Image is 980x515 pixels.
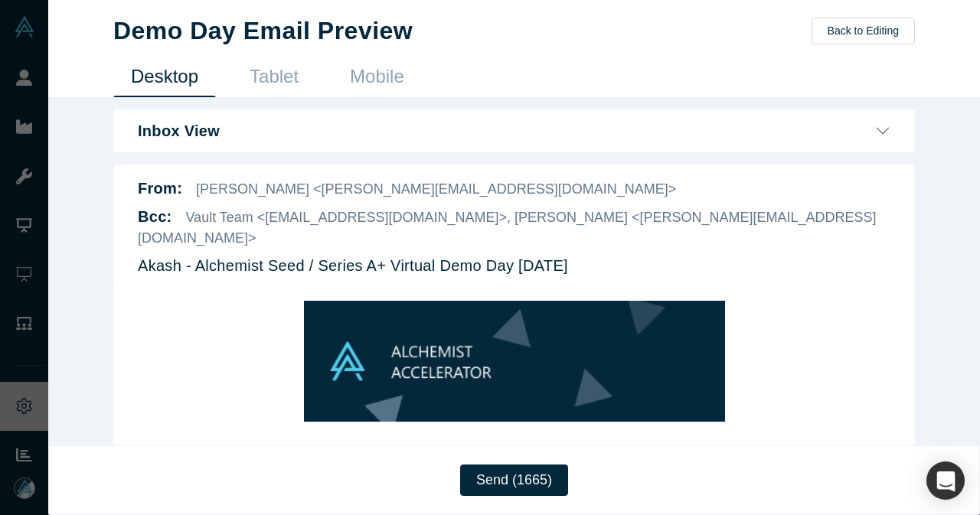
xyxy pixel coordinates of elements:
[812,18,915,44] button: Back to Editing
[113,61,216,97] a: Desktop
[138,122,220,140] b: Inbox View
[232,61,316,97] a: Tablet
[196,181,676,197] span: [PERSON_NAME] <[PERSON_NAME][EMAIL_ADDRESS][DOMAIN_NAME]>
[138,254,568,277] p: Akash - Alchemist Seed / Series A+ Virtual Demo Day [DATE]
[138,208,172,225] b: Bcc :
[138,180,182,197] b: From:
[113,16,413,45] h1: Demo Day Email Preview
[332,61,422,97] a: Mobile
[138,122,890,140] button: Inbox View
[138,210,877,246] span: Vault Team <[EMAIL_ADDRESS][DOMAIN_NAME]>, [PERSON_NAME] <[PERSON_NAME][EMAIL_ADDRESS][DOMAIN_NAME]>
[138,282,890,433] iframe: DemoDay Email Preview
[460,464,568,496] button: Send (1665)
